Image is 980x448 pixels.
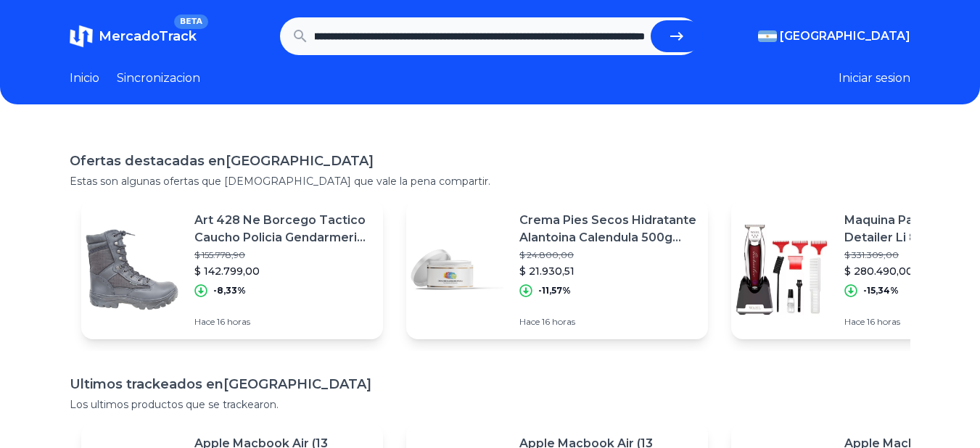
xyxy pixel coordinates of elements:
h1: Ofertas destacadas en [GEOGRAPHIC_DATA] [70,151,910,171]
a: MercadoTrackBETA [70,25,197,48]
span: MercadoTrack [99,28,197,44]
p: $ 24.800,00 [519,249,696,261]
p: $ 142.799,00 [194,264,371,278]
img: Featured image [406,219,508,320]
p: Art 428 Ne Borcego Tactico Caucho Policia Gendarmeri Krapert [194,212,371,246]
img: Argentina [758,30,777,42]
img: Featured image [81,219,183,320]
p: $ 155.778,90 [194,249,371,261]
img: MercadoTrack [70,25,93,48]
p: Estas son algunas ofertas que [DEMOGRAPHIC_DATA] que vale la pena compartir. [70,174,910,188]
button: [GEOGRAPHIC_DATA] [758,28,910,45]
h1: Ultimos trackeados en [GEOGRAPHIC_DATA] [70,374,910,394]
span: BETA [174,14,208,29]
button: Iniciar sesion [839,70,910,87]
p: $ 21.930,51 [519,264,696,278]
a: Inicio [70,70,99,87]
p: Los ultimos productos que se trackearon. [70,397,910,412]
a: Featured imageCrema Pies Secos Hidratante Alantoina Calendula 500g Collage$ 24.800,00$ 21.930,51-... [406,200,708,339]
p: -8,33% [213,285,246,296]
p: Hace 16 horas [194,316,371,328]
p: Crema Pies Secos Hidratante Alantoina Calendula 500g Collage [519,212,696,246]
a: Sincronizacion [117,70,200,87]
p: -15,34% [863,285,899,296]
a: Featured imageArt 428 Ne Borcego Tactico Caucho Policia Gendarmeri Krapert$ 155.778,90$ 142.799,0... [81,200,383,339]
p: -11,57% [538,285,571,296]
img: Featured image [731,219,833,320]
span: [GEOGRAPHIC_DATA] [780,28,910,45]
p: Hace 16 horas [519,316,696,328]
